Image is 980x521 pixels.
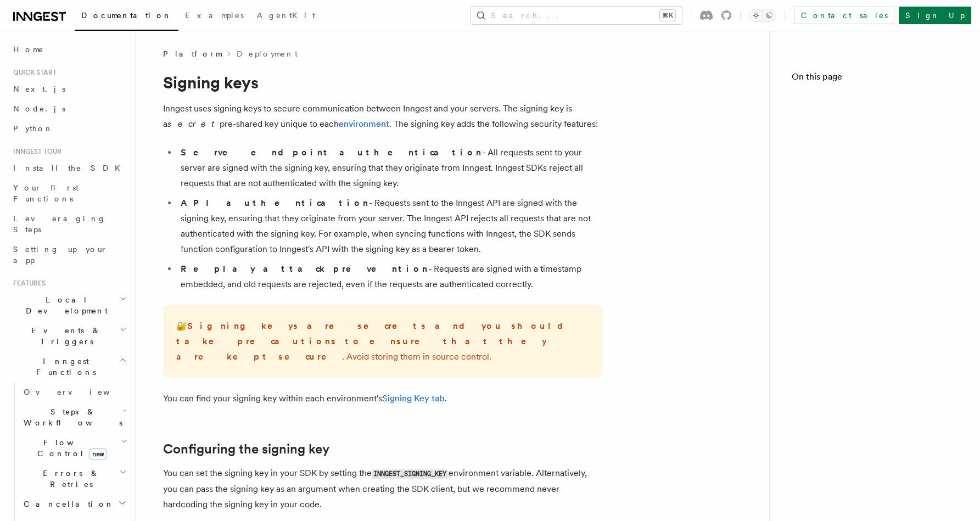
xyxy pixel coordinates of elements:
[24,388,137,396] span: Overview
[339,119,389,129] a: environment
[13,124,53,133] span: Python
[163,391,602,406] p: You can find your signing key within each environment's .
[382,393,445,404] a: Signing Key tab
[9,68,57,77] span: Quick start
[9,325,120,347] span: Events & Triggers
[792,70,958,88] h4: On this page
[899,7,971,24] a: Sign Up
[19,498,114,509] span: Cancellation
[81,11,172,20] span: Documentation
[13,44,44,55] span: Home
[13,183,79,203] span: Your first Functions
[19,494,129,514] button: Cancellation
[19,382,129,402] a: Overview
[181,198,369,208] strong: API authentication
[372,469,449,479] code: INNGEST_SIGNING_KEY
[471,7,682,24] button: Search...⌘K
[181,264,428,274] strong: Replay attack prevention
[177,145,602,191] li: - All requests sent to your server are signed with the signing key, ensuring that they originate ...
[163,72,602,92] h1: Signing keys
[9,321,129,351] button: Events & Triggers
[19,402,129,433] button: Steps & Workflows
[163,48,221,59] span: Platform
[9,290,129,321] button: Local Development
[176,321,572,362] strong: Signing keys are secrets and you should take precautions to ensure that they are kept secure
[163,466,602,512] p: You can set the signing key in your SDK by setting the environment variable. Alternatively, you c...
[181,147,482,158] strong: Serve endpoint authentication
[9,279,46,288] span: Features
[749,9,776,22] button: Toggle dark mode
[257,11,315,20] span: AgentKit
[660,10,675,21] kbd: ⌘K
[89,448,107,460] span: new
[9,79,129,99] a: Next.js
[13,104,65,113] span: Node.js
[13,85,65,93] span: Next.js
[19,463,129,494] button: Errors & Retries
[19,437,121,459] span: Flow Control
[163,441,329,457] a: Configuring the signing key
[177,195,602,257] li: - Requests sent to the Inngest API are signed with the signing key, ensuring that they originate ...
[9,40,129,59] a: Home
[13,214,106,234] span: Leveraging Steps
[177,261,602,292] li: - Requests are signed with a timestamp embedded, and old requests are rejected, even if the reque...
[9,158,129,178] a: Install the SDK
[176,318,589,365] p: 🔐 . Avoid storing them in source control.
[19,468,119,490] span: Errors & Retries
[19,433,129,463] button: Flow Controlnew
[237,48,298,59] a: Deployment
[9,239,129,270] a: Setting up your app
[9,147,61,156] span: Inngest tour
[794,7,894,24] a: Contact sales
[9,294,120,316] span: Local Development
[9,119,129,138] a: Python
[9,209,129,239] a: Leveraging Steps
[167,119,220,129] em: secret
[9,351,129,382] button: Inngest Functions
[163,101,602,132] p: Inngest uses signing keys to secure communication between Inngest and your servers. The signing k...
[9,99,129,119] a: Node.js
[178,3,250,30] a: Examples
[19,406,122,428] span: Steps & Workflows
[13,164,127,172] span: Install the SDK
[185,11,244,20] span: Examples
[250,3,322,30] a: AgentKit
[9,356,119,378] span: Inngest Functions
[13,245,108,265] span: Setting up your app
[9,178,129,209] a: Your first Functions
[75,3,178,31] a: Documentation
